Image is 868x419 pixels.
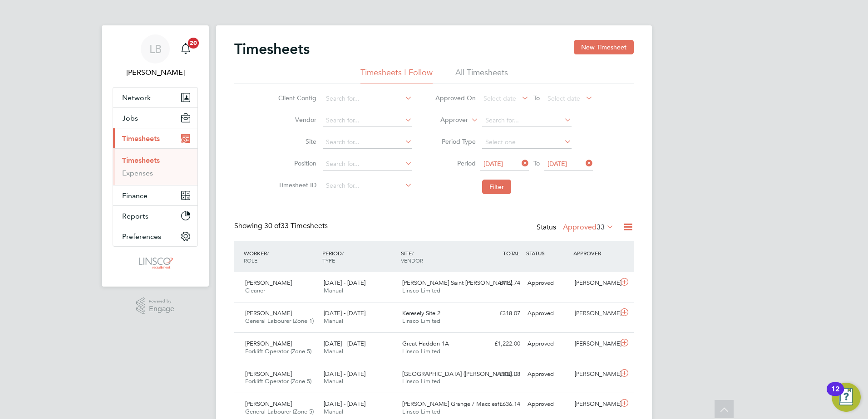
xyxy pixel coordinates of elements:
h2: Timesheets [234,40,310,58]
input: Select one [482,136,572,149]
span: Linsco Limited [402,377,440,385]
div: SITE [399,245,477,268]
input: Search for... [323,136,412,149]
label: Client Config [276,94,316,102]
span: Network [122,93,151,102]
button: Reports [113,206,197,226]
button: Finance [113,185,197,205]
span: Linsco Limited [402,317,440,325]
div: [PERSON_NAME] [571,306,618,321]
span: Manual [324,377,343,385]
label: Position [276,159,316,167]
span: [DATE] - [DATE] [324,340,365,347]
span: 20 [188,38,199,49]
label: Approved [563,223,614,232]
span: ROLE [244,257,257,264]
input: Search for... [323,93,412,105]
span: [PERSON_NAME] Grange / Macclesf… [402,400,505,408]
span: TYPE [322,257,335,264]
span: [DATE] - [DATE] [324,400,365,408]
div: Status [537,221,616,234]
div: [PERSON_NAME] [571,367,618,382]
span: [DATE] [547,160,567,168]
button: Preferences [113,226,197,246]
input: Search for... [482,114,572,127]
div: PERIOD [320,245,399,268]
label: Site [276,137,316,146]
div: APPROVER [571,245,618,261]
nav: Main navigation [102,25,209,287]
a: Timesheets [122,156,160,165]
input: Search for... [323,114,412,127]
div: [PERSON_NAME] [571,397,618,412]
a: LB[PERSON_NAME] [113,34,198,78]
li: All Timesheets [455,67,508,83]
span: Engage [149,305,174,313]
button: Filter [482,180,511,194]
div: STATUS [524,245,571,261]
div: £636.14 [477,397,524,412]
label: Timesheet ID [276,181,316,189]
span: General Labourer (Zone 5) [245,408,314,415]
span: [PERSON_NAME] [245,279,292,287]
span: To [531,92,542,104]
div: £838.08 [477,367,524,382]
div: Timesheets [113,148,197,185]
span: TOTAL [503,249,519,257]
a: Go to home page [113,256,198,270]
span: Forklift Operator (Zone 5) [245,377,311,385]
label: Period Type [435,137,476,146]
a: 20 [177,34,195,63]
span: General Labourer (Zone 1) [245,317,314,325]
img: linsco-logo-retina.png [136,256,174,270]
button: New Timesheet [574,40,634,54]
span: [DATE] - [DATE] [324,309,365,317]
span: [PERSON_NAME] [245,370,292,378]
div: Approved [524,397,571,412]
div: £112.74 [477,276,524,291]
li: Timesheets I Follow [360,67,433,83]
div: [PERSON_NAME] [571,336,618,351]
span: [PERSON_NAME] [245,309,292,317]
span: [PERSON_NAME] Saint [PERSON_NAME] [402,279,512,287]
div: Approved [524,367,571,382]
span: Forklift Operator (Zone 5) [245,347,311,355]
span: Powered by [149,297,174,305]
span: VENDOR [401,257,423,264]
span: Manual [324,347,343,355]
span: Manual [324,287,343,294]
span: Select date [483,94,516,102]
span: / [267,249,269,257]
span: Timesheets [122,134,160,143]
span: Cleaner [245,287,265,294]
span: 33 [597,223,605,232]
div: Approved [524,336,571,351]
div: 12 [831,389,839,401]
span: Preferences [122,232,161,241]
button: Jobs [113,108,197,128]
span: To [531,157,542,169]
span: [DATE] - [DATE] [324,370,365,378]
span: 33 Timesheets [264,221,328,230]
span: [DATE] - [DATE] [324,279,365,287]
a: Powered byEngage [136,297,175,315]
div: Approved [524,306,571,321]
span: Finance [122,191,148,200]
label: Approved On [435,94,476,102]
span: Great Haddon 1A [402,340,449,347]
input: Search for... [323,180,412,192]
span: [DATE] [483,160,503,168]
span: Linsco Limited [402,347,440,355]
span: [GEOGRAPHIC_DATA] ([PERSON_NAME]… [402,370,518,378]
label: Vendor [276,116,316,124]
label: Approver [427,116,468,125]
span: / [412,249,414,257]
button: Open Resource Center, 12 new notifications [832,383,861,412]
span: [PERSON_NAME] [245,400,292,408]
span: Linsco Limited [402,408,440,415]
span: Reports [122,212,148,220]
span: Lauren Butler [113,67,198,78]
div: £318.07 [477,306,524,321]
div: £1,222.00 [477,336,524,351]
span: Manual [324,408,343,415]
